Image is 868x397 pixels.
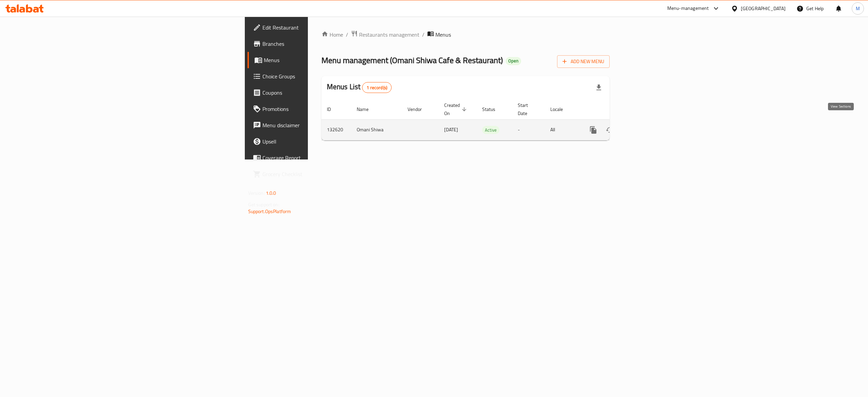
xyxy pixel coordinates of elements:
span: Status [482,105,504,113]
span: Name [357,105,377,113]
th: Actions [580,99,656,120]
div: Menu-management [667,4,709,13]
div: Total records count [362,82,392,93]
div: [GEOGRAPHIC_DATA] [741,5,786,12]
table: enhanced table [321,99,656,140]
span: Upsell [262,137,384,146]
h2: Menus List [327,82,392,93]
a: Upsell [248,133,390,150]
a: Coupons [248,84,390,101]
td: - [512,119,545,140]
a: Grocery Checklist [248,166,390,182]
span: Start Date [518,101,537,117]
li: / [422,31,425,39]
span: Open [506,58,521,64]
span: Menu disclaimer [262,121,384,129]
button: more [585,122,601,138]
span: Version: [248,189,265,197]
td: All [545,119,580,140]
span: Add New Menu [563,57,604,66]
a: Menu disclaimer [248,117,390,133]
span: Get support on: [248,200,279,209]
span: Promotions [262,105,384,113]
span: Active [482,126,499,134]
span: Menus [435,31,451,39]
nav: breadcrumb [321,30,610,39]
a: Coverage Report [248,150,390,166]
div: Export file [591,79,607,96]
span: [DATE] [444,125,458,134]
span: 1.0.0 [266,189,276,197]
span: Locale [550,105,572,113]
span: M [856,5,860,12]
span: Branches [262,40,384,48]
span: Coupons [262,89,384,97]
span: Menus [264,56,384,64]
a: Choice Groups [248,68,390,84]
span: Coverage Report [262,154,384,162]
span: Grocery Checklist [262,170,384,178]
span: Vendor [408,105,431,113]
div: Open [506,57,521,65]
span: Edit Restaurant [262,23,384,32]
a: Support.OpsPlatform [248,207,291,216]
span: Menu management ( Omani Shiwa Cafe & Restaurant ) [321,53,503,68]
a: Edit Restaurant [248,19,390,36]
span: Created On [444,101,469,117]
span: Choice Groups [262,72,384,80]
button: Change Status [601,122,618,138]
a: Branches [248,36,390,52]
a: Promotions [248,101,390,117]
span: ID [327,105,340,113]
a: Menus [248,52,390,68]
button: Add New Menu [557,55,610,68]
span: 1 record(s) [362,84,391,91]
